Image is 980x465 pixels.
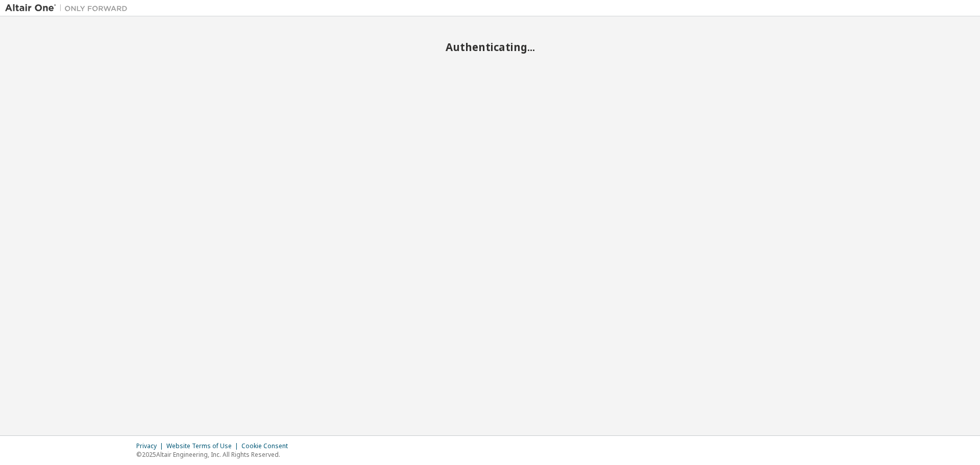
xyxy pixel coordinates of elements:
[166,442,241,450] div: Website Terms of Use
[5,3,133,13] img: Altair One
[136,450,294,459] p: © 2025 Altair Engineering, Inc. All Rights Reserved.
[5,40,975,54] h2: Authenticating...
[241,442,294,450] div: Cookie Consent
[136,442,166,450] div: Privacy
